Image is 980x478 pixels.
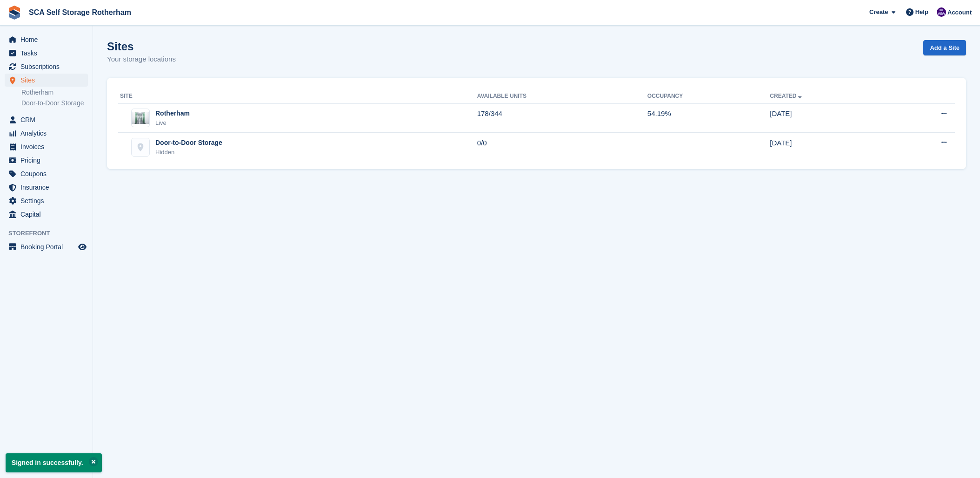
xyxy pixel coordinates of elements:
span: Help [915,7,928,17]
p: Your storage locations [107,54,176,65]
a: SCA Self Storage Rotherham [25,5,135,20]
a: menu [5,240,88,253]
a: menu [5,47,88,60]
span: Insurance [20,181,76,194]
img: Kelly Neesham [937,7,946,17]
td: [DATE] [770,103,887,133]
span: Home [20,33,76,46]
a: Rotherham [21,88,88,97]
span: Create [869,7,888,17]
a: menu [5,154,88,167]
a: menu [5,140,88,153]
span: Coupons [20,167,76,180]
img: stora-icon-8386f47178a22dfd0bd8f6a31ec36ba5ce8667c1dd55bd0f319d3a0aa187defe.svg [7,6,21,20]
th: Available Units [477,89,647,104]
div: Rotherham [155,109,190,118]
a: Add a Site [923,40,966,55]
td: 0/0 [477,133,647,162]
th: Occupancy [647,89,770,104]
span: Capital [20,208,76,221]
p: Signed in successfully. [6,453,102,472]
span: Tasks [20,47,76,60]
span: Invoices [20,140,76,153]
img: Door-to-Door Storage site image placeholder [132,138,149,156]
span: Pricing [20,154,76,167]
span: Sites [20,74,76,87]
div: Hidden [155,148,222,157]
span: Settings [20,194,76,207]
a: menu [5,167,88,180]
td: [DATE] [770,133,887,162]
a: menu [5,113,88,126]
div: Live [155,118,190,128]
span: Analytics [20,127,76,140]
td: 54.19% [647,103,770,133]
a: menu [5,127,88,140]
span: Booking Portal [20,240,76,253]
span: Storefront [8,229,93,238]
a: menu [5,74,88,87]
a: menu [5,208,88,221]
a: menu [5,194,88,207]
td: 178/344 [477,103,647,133]
th: Site [118,89,477,104]
a: Created [770,93,804,99]
a: menu [5,33,88,46]
a: Door-to-Door Storage [21,99,88,108]
span: Account [947,8,972,17]
a: Preview store [77,241,88,253]
a: menu [5,181,88,194]
h1: Sites [107,40,176,53]
span: Subscriptions [20,60,76,73]
div: Door-to-Door Storage [155,138,222,148]
span: CRM [20,113,76,126]
a: menu [5,60,88,73]
img: Image of Rotherham site [132,112,149,124]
